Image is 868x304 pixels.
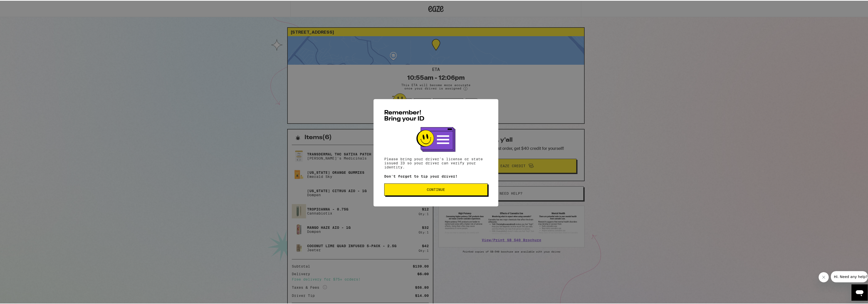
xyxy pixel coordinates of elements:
button: Continue [384,183,488,195]
span: Remember! Bring your ID [384,109,424,121]
span: Continue [427,187,445,191]
p: Don't forget to tip your driver! [384,174,488,178]
iframe: Close message [819,271,829,282]
p: Please bring your driver's license or state issued ID so your driver can verify your identity. [384,156,488,168]
iframe: Button to launch messaging window [851,284,868,300]
iframe: Message from company [831,270,868,282]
